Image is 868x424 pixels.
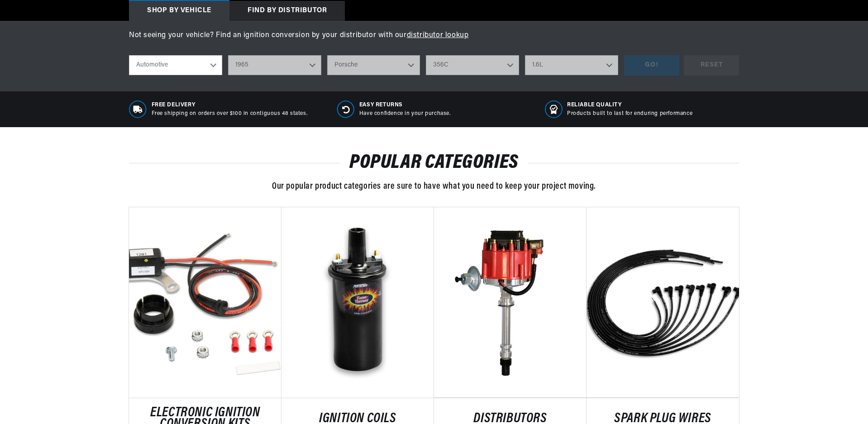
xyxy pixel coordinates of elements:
[407,32,469,39] a: distributor lookup
[229,1,345,21] div: Find by Distributor
[426,55,519,75] select: Model
[228,55,321,75] select: Year
[129,1,229,21] div: Shop by vehicle
[567,110,692,118] p: Products built to last for enduring performance
[359,101,451,109] span: Easy Returns
[129,154,739,172] h2: POPULAR CATEGORIES
[152,110,308,118] p: Free shipping on orders over $100 in contiguous 48 states.
[525,55,618,75] select: Engine
[129,55,222,75] select: RideType
[327,55,420,75] select: Make
[567,101,692,109] span: RELIABLE QUALITY
[272,182,596,191] span: Our popular product categories are sure to have what you need to keep your project moving.
[129,30,739,42] p: Not seeing your vehicle? Find an ignition conversion by your distributor with our
[359,110,451,118] p: Have confidence in your purchase.
[152,101,308,109] span: Free Delivery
